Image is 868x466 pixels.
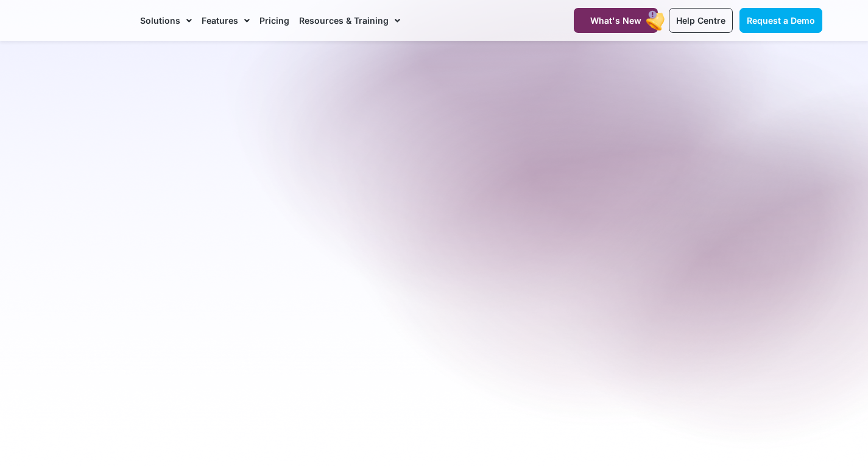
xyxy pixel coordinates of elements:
a: Request a Demo [739,8,822,33]
span: Request a Demo [747,15,815,26]
span: Help Centre [676,15,725,26]
img: CareMaster Logo [46,12,129,30]
a: Help Centre [669,8,733,33]
span: What's New [590,15,641,26]
a: What's New [574,8,658,33]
